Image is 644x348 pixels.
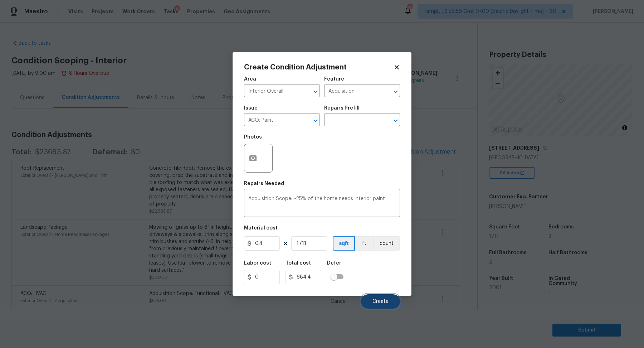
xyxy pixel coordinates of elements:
span: Create [372,299,389,304]
h5: Area [244,77,256,82]
h5: Material cost [244,226,278,231]
button: Open [311,87,321,97]
h2: Create Condition Adjustment [244,64,394,71]
h5: Defer [327,261,341,266]
span: Cancel [331,299,347,304]
h5: Repairs Needed [244,181,284,186]
button: Open [311,116,321,126]
textarea: Acquisition Scope: ~25% of the home needs interior paint [248,196,396,211]
h5: Feature [324,77,344,82]
button: ft [355,236,373,251]
button: sqft [333,236,355,251]
h5: Issue [244,106,258,111]
button: Open [391,87,401,97]
button: Open [391,116,401,126]
h5: Repairs Prefill [324,106,360,111]
h5: Total cost [286,261,311,266]
h5: Photos [244,135,262,140]
h5: Labor cost [244,261,271,266]
button: Create [361,294,400,309]
button: Cancel [319,294,358,309]
button: count [373,236,400,251]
